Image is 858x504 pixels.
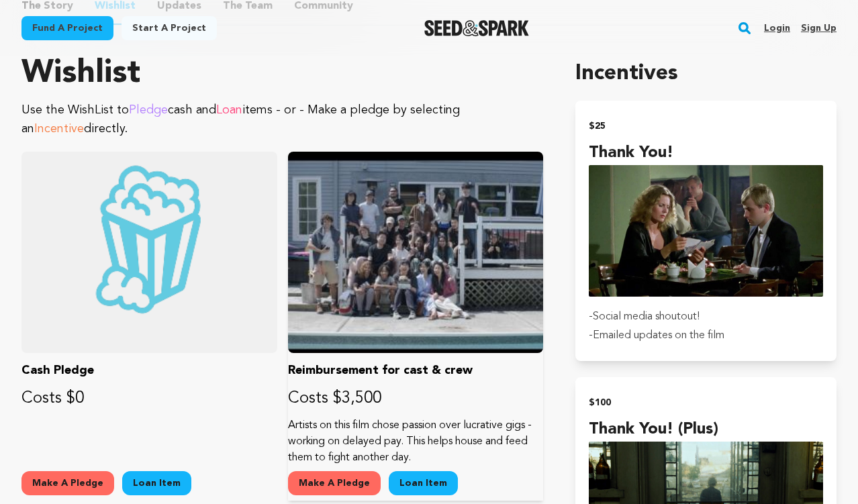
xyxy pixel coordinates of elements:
p: -Emailed updates on the film [589,326,823,345]
h4: Thank you! (Plus) [589,417,823,442]
p: -Social media shoutout! [589,307,823,326]
a: Loan Item [122,471,191,495]
p: Cash Pledge [21,361,277,380]
a: Start a project [122,16,217,40]
h2: $25 [589,117,823,136]
span: Pledge [129,104,168,116]
h2: $100 [589,393,823,412]
h1: Incentives [575,58,837,90]
span: Incentive [34,123,84,135]
button: Make A Pledge [21,471,114,495]
p: Reimbursement for cast & crew [288,361,544,380]
p: Use the WishList to cash and items - or - Make a pledge by selecting an directly. [21,101,543,138]
a: Seed&Spark Homepage [424,20,530,36]
h1: Wishlist [21,58,543,90]
p: Costs $0 [21,388,277,409]
a: Sign up [801,17,837,39]
a: Fund a project [21,16,113,40]
button: Make A Pledge [288,471,381,495]
p: Costs $3,500 [288,388,544,409]
img: incentive [589,165,823,297]
p: Artists on this film chose passion over lucrative gigs - working on delayed pay. This helps house... [288,417,544,466]
h4: Thank you! [589,141,823,165]
a: Loan Item [389,471,458,495]
a: Login [764,17,790,39]
span: Loan [216,104,242,116]
img: Seed&Spark Logo Dark Mode [424,20,530,36]
button: $25 Thank you! incentive -Social media shoutout!-Emailed updates on the film [575,101,837,361]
